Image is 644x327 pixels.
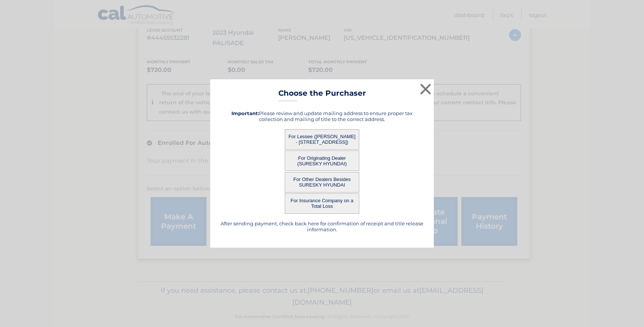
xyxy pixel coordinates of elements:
[278,89,366,102] h3: Choose the Purchaser
[285,172,359,193] button: For Other Dealers Besides SURESKY HYUNDAI
[220,220,424,232] h5: After sending payment, check back here for confirmation of receipt and title release information.
[285,129,359,150] button: For Lessee ([PERSON_NAME] - [STREET_ADDRESS])
[285,150,359,171] button: For Originating Dealer (SURESKY HYUNDAI)
[418,82,433,96] button: ×
[231,110,259,116] strong: Important:
[285,193,359,214] button: For Insurance Company on a Total Loss
[220,110,424,122] h5: Please review and update mailing address to ensure proper tax collection and mailing of title to ...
